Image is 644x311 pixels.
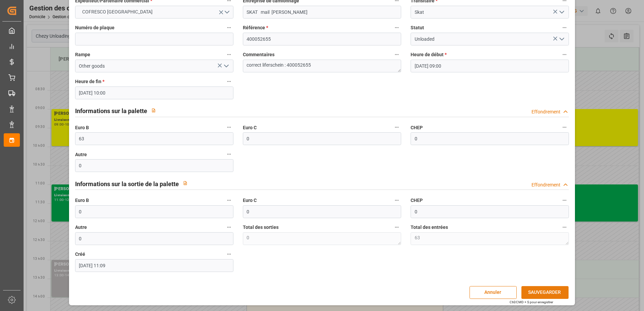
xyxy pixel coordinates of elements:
[532,108,560,115] div: Effondrement
[225,150,233,159] button: Autre
[225,77,233,86] button: Heure de fin *
[510,300,553,305] div: Ctrl/CMD + S pour enregistrer
[532,181,560,188] div: Effondrement
[75,6,233,19] button: Ouvrir le menu
[225,23,233,32] button: Numéro de plaque
[411,232,569,245] textarea: 63
[75,25,115,30] font: Numéro de plaque
[560,50,569,59] button: Heure de début *
[225,123,233,132] button: Euro B
[392,50,401,59] button: Commentaires
[411,125,423,130] font: CHEP
[392,223,401,232] button: Total des sorties
[521,286,569,299] button: SAUVEGARDER
[560,196,569,205] button: CHEP
[392,123,401,132] button: Euro C
[470,286,517,299] button: Annuler
[75,125,89,130] font: Euro B
[75,251,85,257] font: Créé
[225,196,233,205] button: Euro B
[243,224,279,230] font: Total des sorties
[225,223,233,232] button: Autre
[560,123,569,132] button: CHEP
[147,104,160,117] button: View description
[75,179,179,188] h2: Informations sur la sortie de la palette
[225,250,233,258] button: Créé
[411,25,424,30] font: Statut
[75,259,233,272] input: JJ-MM-AAAA HH :MM
[75,87,233,99] input: JJ-MM-AAAA HH :MM
[243,232,401,245] textarea: 0
[411,224,448,230] font: Total des entrées
[179,177,192,189] button: View description
[556,34,567,44] button: Ouvrir le menu
[243,52,275,57] font: Commentaires
[411,52,444,57] font: Heure de début
[243,60,401,72] textarea: correct liferschein : 400052655
[392,196,401,205] button: Euro C
[411,60,569,72] input: JJ-MM-AAAA HH :MM
[221,61,231,71] button: Ouvrir le menu
[75,60,233,72] input: Type à rechercher/sélectionner
[75,198,89,203] font: Euro B
[243,25,265,30] font: Référence
[243,198,257,203] font: Euro C
[243,125,257,130] font: Euro C
[75,106,147,115] h2: Informations sur la palette
[79,8,156,15] span: COFRESCO [GEOGRAPHIC_DATA]
[75,79,101,84] font: Heure de fin
[556,7,567,18] button: Ouvrir le menu
[411,33,569,45] input: Type à rechercher/sélectionner
[560,223,569,232] button: Total des entrées
[75,52,90,57] font: Rampe
[75,152,87,157] font: Autre
[75,224,87,230] font: Autre
[225,50,233,59] button: Rampe
[560,23,569,32] button: Statut
[411,198,423,203] font: CHEP
[392,23,401,32] button: Référence *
